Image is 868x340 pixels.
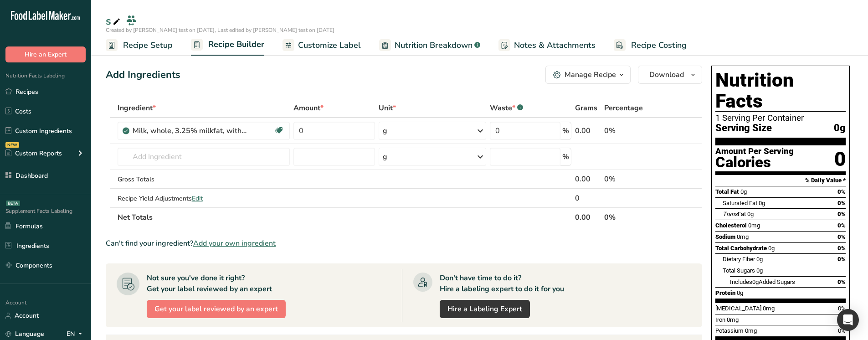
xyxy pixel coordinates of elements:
a: Recipe Builder [191,34,264,56]
span: 0mg [745,327,757,334]
span: Serving Size [715,123,772,134]
span: Unit [379,103,396,113]
span: Total Sugars [723,267,755,274]
div: Waste [490,103,523,113]
a: Recipe Costing [614,35,687,56]
button: Manage Recipe [545,66,631,84]
span: Nutrition Breakdown [395,39,473,52]
span: [MEDICAL_DATA] [715,305,761,312]
th: Net Totals [116,207,573,227]
button: Hire an Expert [5,46,86,62]
span: Percentage [604,103,643,113]
section: % Daily Value * [715,175,846,186]
div: 0% [604,125,659,136]
div: Calories [715,156,794,169]
span: 0% [837,188,846,195]
div: 0 [834,147,846,171]
span: Fat [723,211,746,217]
div: Don't have time to do it? Hire a labeling expert to do it for you [440,273,564,294]
th: 0.00 [573,207,603,227]
i: Trans [723,211,738,217]
div: Milk, whole, 3.25% milkfat, without added vitamin A and [MEDICAL_DATA] [133,125,247,136]
span: 0g [756,267,763,274]
span: 0% [837,278,846,285]
div: Open Intercom Messenger [837,309,859,331]
span: Download [649,69,684,80]
div: BETA [6,201,20,206]
div: Can't find your ingredient? [106,238,702,249]
div: g [383,125,387,136]
span: Saturated Fat [723,200,757,206]
span: Cholesterol [715,222,747,229]
div: NEW [5,142,19,148]
div: 0% [604,174,659,185]
div: Custom Reports [5,149,62,158]
div: g [383,151,387,162]
span: Recipe Costing [631,39,687,52]
button: Download [638,66,702,84]
span: Created by [PERSON_NAME] test on [DATE], Last edited by [PERSON_NAME] test on [DATE] [106,26,334,34]
div: 0.00 [575,174,601,185]
span: Sodium [715,233,735,240]
span: Add your own ingredient [193,238,276,249]
span: 0% [838,305,846,312]
a: Hire a Labeling Expert [440,300,530,318]
span: 0g [759,200,765,206]
span: 0g [756,256,763,263]
span: Get your label reviewed by an expert [154,304,278,314]
span: 0mg [748,222,760,229]
a: Nutrition Breakdown [379,35,480,56]
th: 0% [602,207,661,227]
div: 0 [575,193,601,204]
span: 0g [752,278,759,285]
span: Ingredient [118,103,156,113]
span: 0% [837,200,846,206]
span: Iron [715,316,725,323]
div: Add Ingredients [106,67,180,82]
span: Notes & Attachments [514,39,596,52]
span: 0mg [727,316,739,323]
span: Edit [192,194,203,203]
span: Total Carbohydrate [715,245,767,252]
div: s [106,13,122,29]
span: Total Fat [715,188,739,195]
div: Not sure you've done it right? Get your label reviewed by an expert [147,273,272,294]
a: Customize Label [282,35,361,56]
span: Grams [575,103,597,113]
span: 0mg [763,305,775,312]
span: 0g [768,245,775,252]
span: Customize Label [298,39,361,52]
span: Potassium [715,327,744,334]
span: 0mg [737,233,749,240]
input: Add Ingredient [118,148,290,166]
span: 0% [837,245,846,252]
span: 0% [837,211,846,217]
div: Gross Totals [118,175,290,184]
span: 0g [834,123,846,134]
a: Recipe Setup [106,35,173,56]
a: Notes & Attachments [498,35,596,56]
span: Amount [293,103,324,113]
span: Recipe Setup [123,39,173,52]
div: Manage Recipe [565,69,616,80]
button: Get your label reviewed by an expert [147,300,286,318]
div: 0.00 [575,125,601,136]
span: 0% [837,256,846,263]
div: EN [67,329,86,340]
h1: Nutrition Facts [715,70,846,112]
span: Protein [715,289,735,296]
span: 0g [740,188,747,195]
span: 0g [747,211,754,217]
div: 1 Serving Per Container [715,113,846,123]
span: 0% [837,233,846,240]
span: 0% [837,222,846,229]
div: Amount Per Serving [715,147,794,156]
span: Recipe Builder [208,38,264,51]
div: Recipe Yield Adjustments [118,194,290,203]
span: Includes Added Sugars [730,278,795,285]
span: 0g [737,289,743,296]
span: Dietary Fiber [723,256,755,263]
